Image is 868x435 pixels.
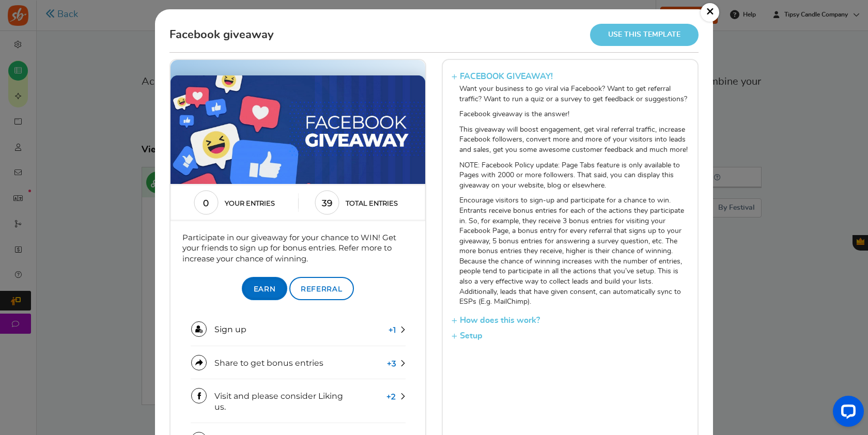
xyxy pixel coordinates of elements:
span: Earn [83,225,105,233]
h3: FACEBOOK GIVEAWAY! [452,69,689,84]
h3: Setup [452,328,689,344]
h1: Facebook giveaway [169,29,274,40]
a: Use this template [590,24,699,46]
p: Facebook giveaway is the answer! [459,110,689,120]
span: Referral [130,225,172,233]
p: This giveaway will boost engagement, get viral referral traffic, increase Facebook followers, con... [459,125,689,156]
p: Want your business to go viral via Facebook? Want to get referral traffic? Want to run a quiz or ... [459,84,689,104]
iframe: LiveChat chat widget [825,392,868,435]
a: × [701,3,719,22]
strong: 39 [145,139,168,148]
h3: How does this work? [452,313,689,328]
em: Your entries [54,140,104,148]
strong: 0 [24,139,48,148]
p: Encourage visitors to sign-up and participate for a chance to win. Entrants receive bonus entries... [459,196,689,307]
div: Participate in our giveaway for your chance to WIN! Get your friends to sign up for bonus entries... [12,173,243,204]
em: Total entries [175,140,227,148]
p: NOTE: Facebook Policy update: Page Tabs feature is only available to Pages with 2000 or more foll... [459,161,689,191]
